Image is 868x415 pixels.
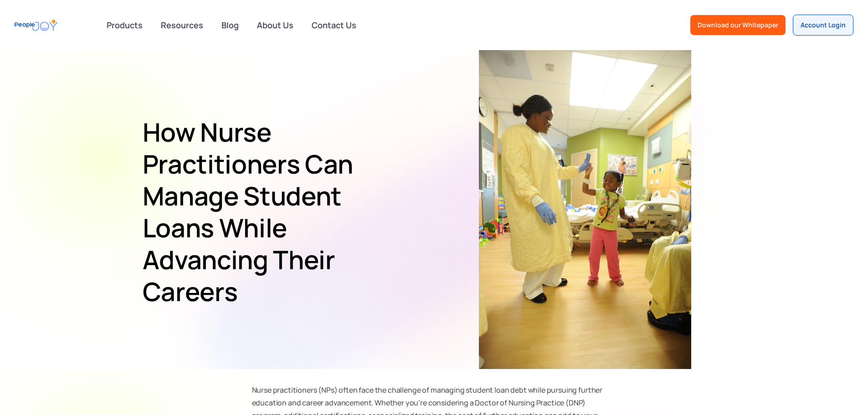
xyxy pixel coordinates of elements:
[306,15,362,35] a: Contact Us
[690,15,786,35] a: Download our Whitepaper
[801,20,846,30] div: Account Login
[101,16,148,34] div: Products
[143,116,417,307] h1: How Nurse Practitioners Can Manage Student Loans While Advancing Their Careers
[252,15,299,35] a: About Us
[155,15,209,35] a: Resources
[15,15,57,36] a: home
[793,15,853,36] a: Account Login
[216,15,244,35] a: Blog
[698,20,778,30] div: Download our Whitepaper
